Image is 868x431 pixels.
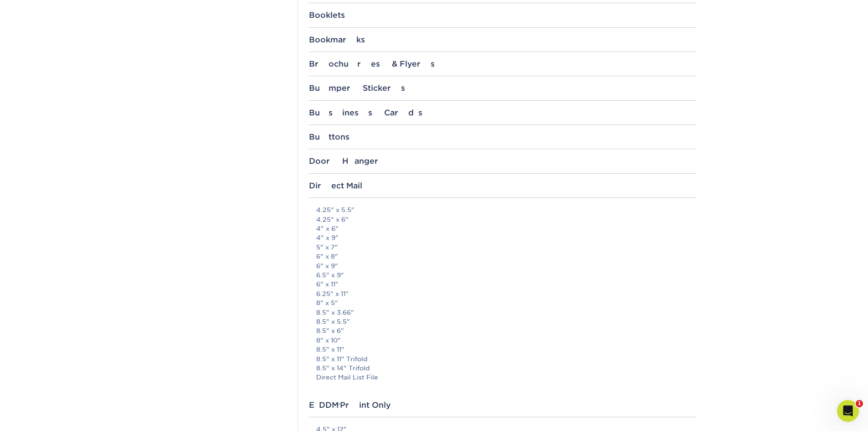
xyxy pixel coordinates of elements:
[309,10,697,20] div: Booklets
[309,132,697,141] div: Buttons
[316,374,378,381] a: Direct Mail List File
[316,234,339,241] a: 4" x 9"
[309,400,697,410] div: EDDM Print Only
[309,59,697,68] div: Brochures & Flyers
[309,35,697,44] div: Bookmarks
[316,271,344,279] a: 6.5" x 9"
[316,280,339,288] a: 6" x 11"
[316,262,338,270] a: 6" x 9"
[309,83,697,93] div: Bumper Stickers
[316,299,338,306] a: 8" x 5"
[316,309,354,316] a: 8.5" x 3.66"
[316,244,338,251] a: 5" x 7"
[316,253,338,260] a: 6" x 8"
[316,346,344,353] a: 8.5" x 11"
[339,403,340,407] small: ®
[316,216,349,223] a: 4.25" x 6"
[316,355,368,363] a: 8.5" x 11" Trifold
[309,108,697,117] div: Business Cards
[316,337,341,344] a: 8" x 10"
[316,327,344,334] a: 8.5" x 6"
[316,206,354,213] a: 4.25" x 5.5"
[309,181,697,190] div: Direct Mail
[316,290,349,297] a: 6.25" x 11"
[316,225,339,232] a: 4" x 6"
[316,318,350,325] a: 8.5" x 5.5"
[837,400,859,422] iframe: Intercom live chat
[316,364,370,372] a: 8.5" x 14" Trifold
[309,156,697,166] div: Door Hanger
[856,400,863,407] span: 1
